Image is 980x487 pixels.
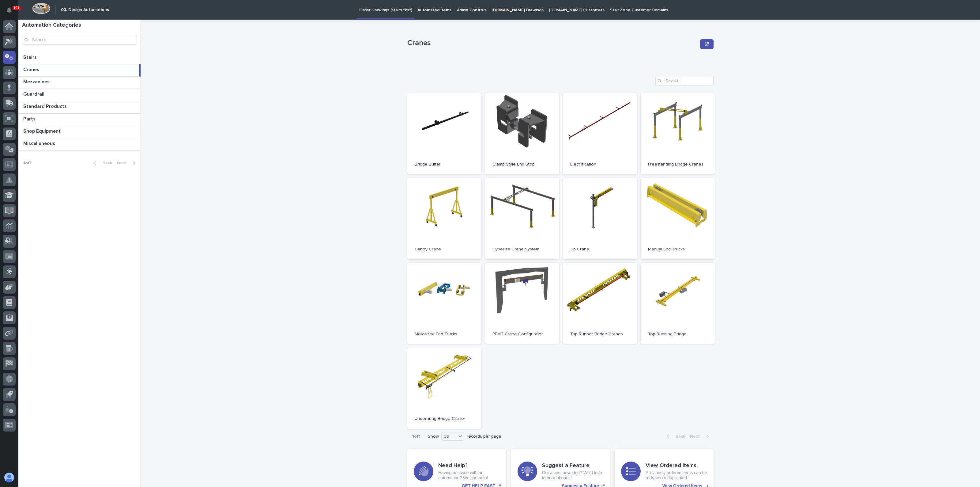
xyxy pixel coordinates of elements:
[18,156,36,171] p: 1 of 1
[672,434,685,439] span: Back
[407,93,481,174] a: Bridge Buffer
[18,138,141,150] a: MiscellaneousMiscellaneous
[648,162,707,167] p: Freestanding Bridge Cranes
[23,127,62,134] p: Shop Equipment
[18,126,141,138] a: Shop EquipmentShop Equipment
[428,434,439,439] p: Show
[438,470,500,481] p: Having an issue with an automation? We can help!
[563,178,637,259] a: Jib Crane
[542,470,604,481] p: Got a cool new idea? We'd love to hear about it!
[485,178,559,259] a: Hyperlite Crane System
[407,263,481,344] a: Motorized End Trucks
[22,35,137,45] input: Search
[563,93,637,174] a: Electrification
[115,160,141,166] button: Next
[485,93,559,174] a: Clamp Style End Stop
[407,178,481,259] a: Gantry Crane
[18,77,141,89] a: MezzaninesMezzanines
[18,64,141,77] a: CranesCranes
[485,263,559,344] a: PEMB Crane Configurator
[563,263,637,344] a: Top Runner Bridge Cranes
[415,332,474,337] p: Motorized End Trucks
[415,416,474,421] p: Underhung Bridge Crane
[407,39,698,48] p: Cranes
[23,102,68,109] p: Standard Products
[646,470,707,481] p: Previously ordered items can be redrawn or duplicated.
[18,89,141,101] a: GuardrailGuardrail
[492,332,552,337] p: PEMB Crane Configurator
[89,160,115,166] button: Back
[32,3,50,14] img: Workspace Logo
[13,6,20,10] p: 101
[492,162,552,167] p: Clamp Style End Stop
[570,162,630,167] p: Electrification
[61,7,109,13] h2: 03. Design Automations
[570,247,630,252] p: Jib Crane
[570,332,630,337] p: Top Runner Bridge Cranes
[407,429,425,444] p: 1 of 1
[442,433,456,440] div: 36
[8,7,16,17] div: Notifications101
[662,434,688,439] button: Back
[23,66,40,73] p: Cranes
[648,332,707,337] p: Top Running Bridge
[3,4,16,17] button: Notifications
[492,247,552,252] p: Hyperlite Crane System
[467,434,501,439] p: records per page
[23,53,38,60] p: Stairs
[688,434,714,439] button: Next
[22,22,137,29] h1: Automation Categories
[641,178,715,259] a: Manual End Trucks
[646,462,707,469] h3: View Ordered Items
[438,462,500,469] h3: Need Help?
[641,263,715,344] a: Top Running Bridge
[18,114,141,126] a: PartsParts
[18,52,141,64] a: StairsStairs
[23,115,37,122] p: Parts
[648,247,707,252] p: Manual End Trucks
[23,78,51,85] p: Mezzanines
[23,90,46,97] p: Guardrail
[415,247,474,252] p: Gantry Crane
[415,162,474,167] p: Bridge Buffer
[407,348,481,429] a: Underhung Bridge Crane
[641,93,715,174] a: Freestanding Bridge Cranes
[23,139,56,146] p: Miscellaneous
[99,161,112,165] span: Back
[3,471,16,484] button: users-avatar
[542,462,604,469] h3: Suggest a Feature
[117,161,130,165] span: Next
[655,76,714,86] input: Search
[18,101,141,113] a: Standard ProductsStandard Products
[690,434,703,439] span: Next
